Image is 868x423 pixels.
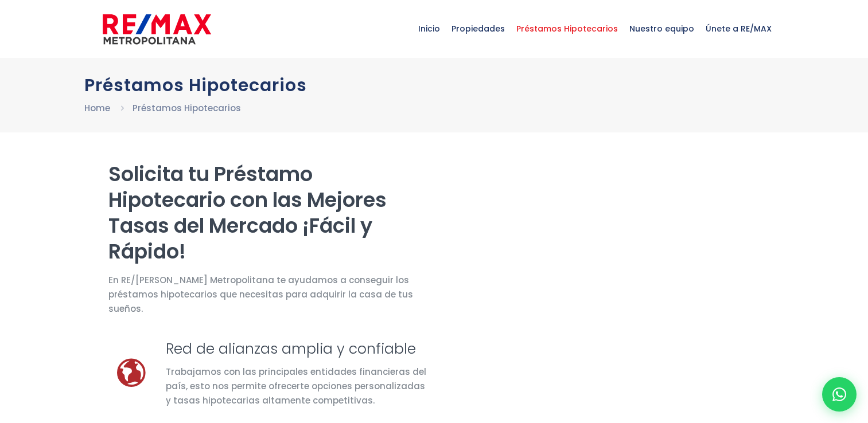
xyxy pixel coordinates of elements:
span: Nuestro equipo [624,11,700,46]
div: Trabajamos con las principales entidades financieras del país, esto nos permite ofrecerte opcione... [166,365,427,408]
h2: Solicita tu Préstamo Hipotecario con las Mejores Tasas del Mercado ¡Fácil y Rápido! [108,161,427,264]
span: Propiedades [446,11,511,46]
img: remax-metropolitana-logo [103,12,211,46]
h3: Red de alianzas amplia y confiable [166,339,427,359]
h1: Préstamos Hipotecarios [84,75,784,95]
span: Inicio [412,11,446,46]
span: En RE/[PERSON_NAME] Metropolitana te ayudamos a conseguir los préstamos hipotecarios que necesita... [108,273,427,316]
span: Préstamos Hipotecarios [511,11,624,46]
a: Préstamos Hipotecarios [133,102,241,114]
a: Home [84,102,110,114]
span: Únete a RE/MAX [700,11,777,46]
